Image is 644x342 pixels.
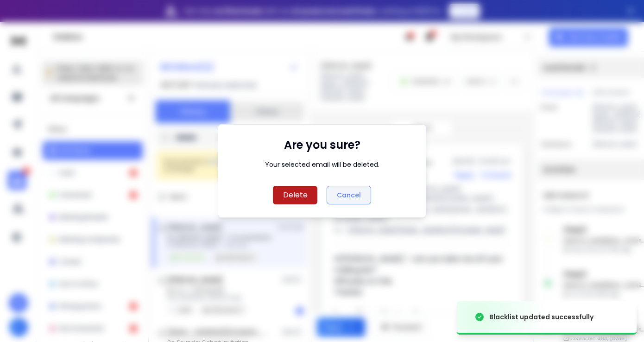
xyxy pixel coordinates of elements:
[284,138,360,152] h1: Are you sure?
[489,312,593,322] div: Blacklist updated successfully
[327,186,371,204] button: Cancel
[273,186,317,204] button: Delete
[265,160,379,169] div: Your selected email will be deleted.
